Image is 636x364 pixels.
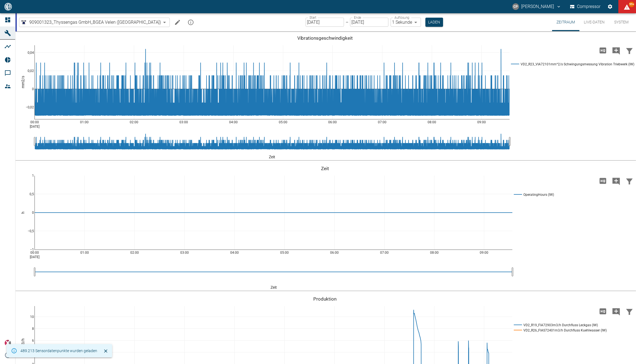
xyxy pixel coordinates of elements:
span: Hohe Auflösung [596,47,609,53]
label: Auflösung [394,15,409,20]
p: – [346,19,348,25]
span: 909001323_Thyssengas GmbH_BGEA Velen ([GEOGRAPHIC_DATA]) [29,19,161,25]
button: christoph.palm@neuman-esser.com [512,2,562,12]
button: Live-Daten [579,13,609,31]
span: Hohe Auflösung [596,308,609,314]
button: Schließen [102,347,110,355]
button: Daten filtern [623,43,636,58]
button: Kommentar hinzufügen [609,304,623,318]
a: 909001323_Thyssengas GmbH_BGEA Velen ([GEOGRAPHIC_DATA]) [20,19,161,26]
input: DD.MM.YYYY [350,18,388,27]
img: logo [4,3,12,10]
span: Hohe Auflösung [596,178,609,183]
button: Kommentar hinzufügen [609,174,623,188]
span: 99+ [629,2,634,7]
button: Laden [425,18,443,27]
label: Ende [354,15,361,20]
button: Einstellungen [605,2,615,12]
button: mission info [185,17,196,28]
button: Machine bearbeiten [172,17,183,28]
button: Daten filtern [623,304,636,318]
button: System [609,13,634,31]
button: Kommentar hinzufügen [609,43,623,58]
div: CP [512,3,519,10]
button: Compressor [569,2,602,12]
div: 489.213 Sensordatenpunkte wurden geladen [20,346,97,356]
button: Daten filtern [623,174,636,188]
text: VD2_R26_FIAS72401m3/h Durchfluss Kuehlwasser (IW) [523,328,607,332]
input: DD.MM.YYYY [306,18,344,27]
div: 1 Sekunde [391,18,421,27]
img: Xplore Logo [4,340,11,346]
label: Start [309,15,316,20]
button: Zeitraum [552,13,579,31]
